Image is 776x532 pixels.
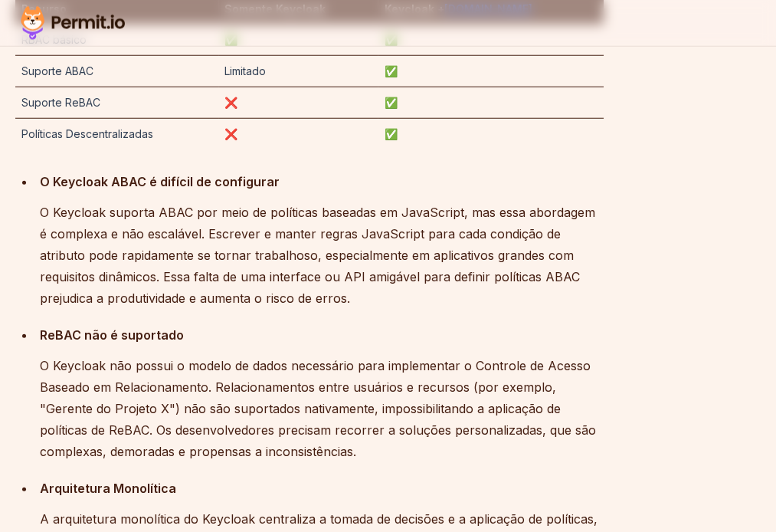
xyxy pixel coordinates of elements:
[21,96,100,109] font: Suporte ReBAC
[40,205,595,306] font: O Keycloak suporta ABAC por meio de políticas baseadas em JavaScript, mas essa abordagem é comple...
[40,481,176,496] font: Arquitetura Monolítica
[40,358,596,459] font: O Keycloak não possui o modelo de dados necessário para implementar o Controle de Acesso Baseado ...
[224,64,266,77] font: Limitado
[384,64,397,77] font: ✅
[15,3,130,43] img: Logotipo da permissão
[224,127,237,140] font: ❌
[384,96,397,109] font: ✅
[224,96,237,109] font: ❌
[40,327,184,343] font: ReBAC não é suportado
[21,127,153,140] font: Políticas Descentralizadas
[384,127,397,140] font: ✅
[40,174,280,189] font: O Keycloak ABAC é difícil de configurar
[21,64,93,77] font: Suporte ABAC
